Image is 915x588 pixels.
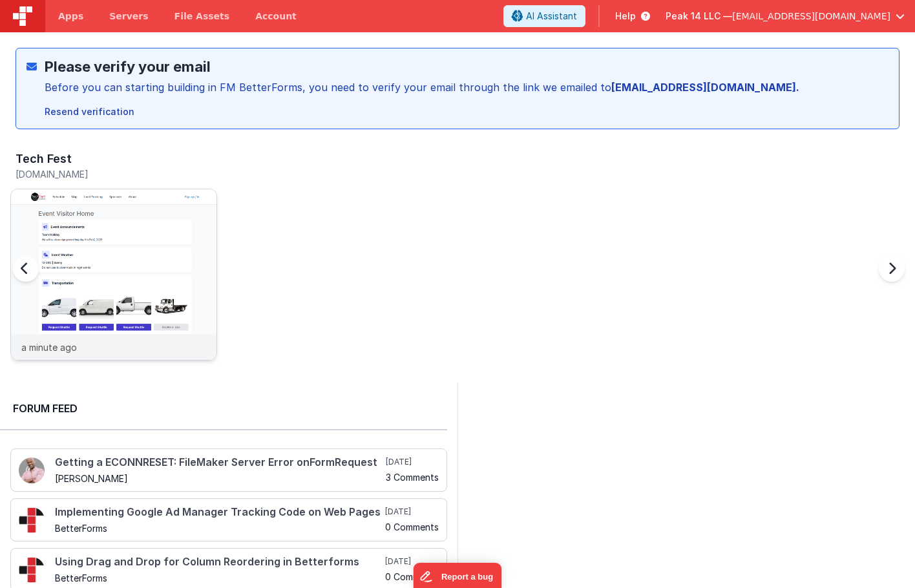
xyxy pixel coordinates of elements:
h4: Using Drag and Drop for Column Reordering in Betterforms [55,556,383,568]
strong: [EMAIL_ADDRESS][DOMAIN_NAME]. [611,81,799,94]
h5: 3 Comments [386,472,439,482]
span: Servers [109,10,148,23]
button: Peak 14 LLC — [EMAIL_ADDRESS][DOMAIN_NAME] [666,10,905,23]
img: 295_2.png [19,507,45,533]
h3: Tech Fest [16,152,72,165]
h5: BetterForms [55,573,383,583]
img: 411_2.png [19,457,45,483]
span: AI Assistant [526,10,577,23]
h5: [DATE] [385,507,439,517]
a: Getting a ECONNRESET: FileMaker Server Error onFormRequest [PERSON_NAME] [DATE] 3 Comments [10,448,447,492]
h5: [DOMAIN_NAME] [16,169,217,179]
button: Resend verification [39,101,140,122]
h5: 0 Comments [385,572,439,582]
h2: Please verify your email [45,59,799,74]
span: [EMAIL_ADDRESS][DOMAIN_NAME] [732,10,890,23]
h5: [DATE] [386,457,439,467]
span: Apps [58,10,83,23]
img: 295_2.png [19,557,45,583]
h4: Getting a ECONNRESET: FileMaker Server Error onFormRequest [55,457,383,468]
span: File Assets [174,10,230,23]
h5: 0 Comments [385,522,439,532]
h5: [PERSON_NAME] [55,474,383,483]
span: Help [615,10,636,23]
span: Peak 14 LLC — [666,10,732,23]
div: Before you can starting building in FM BetterForms, you need to verify your email through the lin... [45,79,799,95]
h5: [DATE] [385,556,439,567]
button: AI Assistant [503,5,585,27]
h2: Forum Feed [13,401,434,416]
h5: BetterForms [55,523,383,533]
a: Implementing Google Ad Manager Tracking Code on Web Pages BetterForms [DATE] 0 Comments [10,498,447,541]
h4: Implementing Google Ad Manager Tracking Code on Web Pages [55,507,383,518]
